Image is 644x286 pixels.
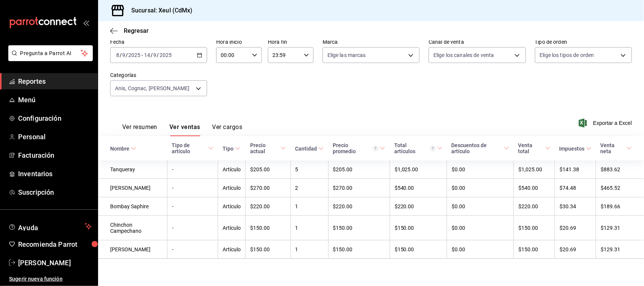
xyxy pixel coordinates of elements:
[323,40,420,45] label: Marca
[250,142,279,154] div: Precio actual
[429,40,526,45] label: Canal de venta
[596,179,644,197] td: $465.52
[328,197,390,216] td: $220.00
[295,146,324,152] span: Cantidad
[601,142,625,154] div: Venta neta
[120,52,122,58] span: /
[559,146,592,152] span: Impuestos
[250,142,286,154] span: Precio actual
[290,240,328,259] td: 1
[333,142,378,154] div: Precio promedio
[390,179,447,197] td: $540.00
[447,160,514,179] td: $0.00
[223,146,234,152] div: Tipo
[268,40,314,45] label: Hora fin
[394,142,442,154] span: Total artículos
[122,123,242,136] div: navigation tabs
[430,146,436,151] svg: El total artículos considera cambios de precios en los artículos así como costos adicionales por ...
[333,142,385,154] span: Precio promedio
[328,216,390,240] td: $150.00
[601,142,632,154] span: Venta neta
[447,197,514,216] td: $0.00
[151,52,153,58] span: /
[115,85,190,92] span: Anis, Cognac, [PERSON_NAME]
[126,52,128,58] span: /
[290,160,328,179] td: 5
[18,76,92,86] span: Reportes
[128,52,141,58] input: ----
[514,240,555,259] td: $150.00
[168,216,218,240] td: -
[433,51,494,59] span: Elige los canales de venta
[535,40,632,45] label: Tipo de orden
[218,197,246,216] td: Artículo
[5,55,93,63] a: Pregunta a Parrot AI
[390,197,447,216] td: $220.00
[223,146,240,152] span: Tipo
[540,51,594,59] span: Elige los tipos de orden
[169,123,200,136] button: Ver ventas
[373,146,378,151] svg: Precio promedio = Total artículos / cantidad
[168,240,218,259] td: -
[98,240,168,259] td: [PERSON_NAME]
[290,179,328,197] td: 2
[172,142,207,154] div: Tipo de artículo
[290,197,328,216] td: 1
[168,160,218,179] td: -
[596,160,644,179] td: $883.62
[110,73,207,78] label: Categorías
[124,27,149,34] span: Regresar
[218,240,246,259] td: Artículo
[116,52,120,58] input: --
[122,52,126,58] input: --
[98,216,168,240] td: Chinchon Campechano
[8,45,93,61] button: Pregunta a Parrot AI
[328,179,390,197] td: $270.00
[157,52,159,58] span: /
[18,95,92,105] span: Menú
[98,160,168,179] td: Tanqueray
[246,197,290,216] td: $220.00
[18,258,92,268] span: [PERSON_NAME]
[110,27,149,34] button: Regresar
[518,142,550,154] span: Venta total
[246,216,290,240] td: $150.00
[514,179,555,197] td: $540.00
[447,179,514,197] td: $0.00
[168,179,218,197] td: -
[83,20,89,26] button: open_drawer_menu
[390,240,447,259] td: $150.00
[295,146,317,152] div: Cantidad
[18,113,92,123] span: Configuración
[555,179,596,197] td: $74.48
[447,240,514,259] td: $0.00
[328,240,390,259] td: $150.00
[216,40,262,45] label: Hora inicio
[596,197,644,216] td: $189.66
[18,222,82,231] span: Ayuda
[596,216,644,240] td: $129.31
[394,142,435,154] div: Total artículos
[452,142,509,154] span: Descuentos de artículo
[518,142,544,154] div: Venta total
[246,160,290,179] td: $205.00
[9,275,92,283] span: Sugerir nueva función
[390,216,447,240] td: $150.00
[110,146,129,152] div: Nombre
[153,52,157,58] input: --
[18,150,92,160] span: Facturación
[218,160,246,179] td: Artículo
[125,6,193,15] h3: Sucursal: Xeul (CdMx)
[18,132,92,142] span: Personal
[447,216,514,240] td: $0.00
[514,197,555,216] td: $220.00
[559,146,585,152] div: Impuestos
[18,169,92,179] span: Inventarios
[218,216,246,240] td: Artículo
[212,123,243,136] button: Ver cargos
[168,197,218,216] td: -
[328,160,390,179] td: $205.00
[514,216,555,240] td: $150.00
[327,51,366,59] span: Elige las marcas
[159,52,172,58] input: ----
